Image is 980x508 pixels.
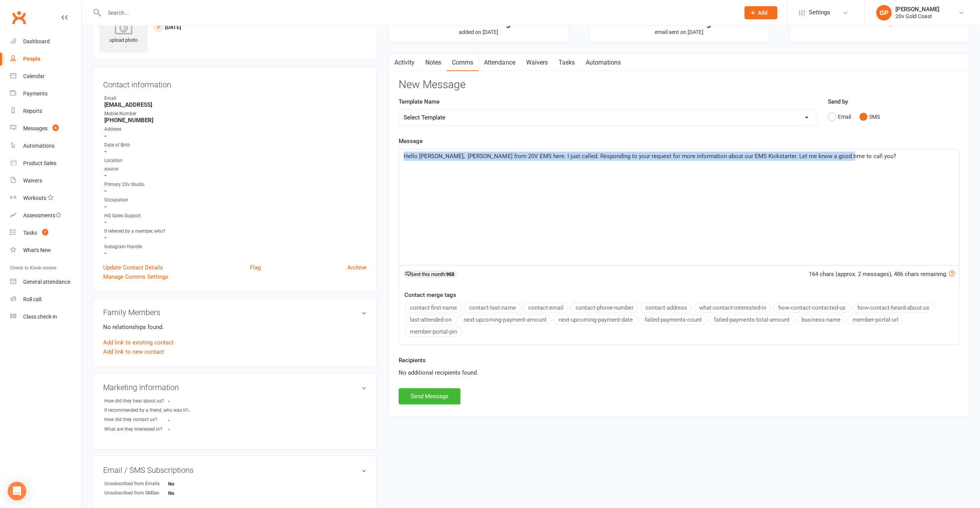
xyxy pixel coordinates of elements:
button: how-contact-contacted-us [773,303,850,313]
strong: - [168,417,212,423]
div: 20v Gold Coast [895,13,939,20]
button: Add [744,6,777,19]
a: Calendar [10,68,82,85]
strong: - [168,398,212,404]
label: Message [399,136,423,146]
button: how-contact-heard-about-us [852,303,934,313]
div: Occupation [104,196,367,204]
a: Notes [420,54,447,72]
div: No additional recipients found. [399,368,959,377]
button: business-name [796,315,845,325]
button: contact-email [523,303,568,313]
button: last-attended-on [405,315,457,325]
a: Messages 6 [10,120,82,137]
div: Location [104,157,367,164]
button: Email [828,109,851,124]
strong: No [168,481,212,487]
div: Workouts [23,195,46,201]
button: next-upcoming-payment-amount [459,315,551,325]
div: Assessments [23,212,61,218]
div: Reports [23,108,42,114]
a: Flag [250,263,261,272]
button: contact-address [640,303,692,313]
a: Roll call [10,291,82,308]
strong: - [188,408,233,414]
button: failed-payments-count [639,315,707,325]
span: 6 [53,124,59,131]
a: Comms [447,54,479,72]
button: contact-phone-number [570,303,638,313]
div: [PERSON_NAME] [895,6,939,13]
strong: - [104,188,367,194]
a: Automations [10,137,82,155]
div: How did they hear about us? [104,397,168,405]
div: Roll call [23,296,41,302]
div: Waivers [23,177,42,184]
button: contact-first-name [405,303,462,313]
button: next-upcoming-payment-date [553,315,637,325]
span: [DATE] [165,24,181,30]
a: Manage Comms Settings [103,272,168,281]
strong: No [168,490,212,496]
div: Class check-in [23,314,57,320]
div: Dashboard [23,38,50,44]
span: Hello [PERSON_NAME], [PERSON_NAME] from 20V EMS here. I just called. Responding to your request f... [404,153,896,160]
div: If referred by a member, who? [104,228,367,235]
div: Payments [23,90,48,97]
button: SMS [859,109,880,124]
label: Template Name [399,97,440,106]
a: Add link to new contact [103,347,164,356]
strong: - [104,203,367,210]
strong: [EMAIL_ADDRESS] [104,101,367,108]
label: Contact merge tags [404,290,456,300]
div: source [104,165,367,173]
span: Add [758,10,768,16]
div: Address [104,126,367,133]
div: Primary 20v Studio [104,181,367,188]
a: General attendance kiosk mode [10,273,82,291]
div: Automations [23,143,54,149]
span: Settings [809,4,830,21]
div: 164 chars (approx. 2 messages), 486 chars remaining. [809,269,955,279]
div: General attendance [23,279,70,285]
button: failed-payments-total-amount [708,315,794,325]
div: Product Sales [23,160,56,166]
strong: - [104,250,367,257]
p: added on [DATE] [396,29,561,35]
a: Update Contact Details [103,263,163,272]
strong: - [104,133,367,140]
div: Date of Birth [104,141,367,149]
div: If recommended by a friend, who was it? [104,407,188,414]
div: Tasks [23,230,37,236]
div: How did they contact us? [104,416,168,423]
h3: Contact information [103,77,367,89]
a: Workouts [10,189,82,207]
label: Send by [828,97,848,106]
label: Recipients [399,356,426,365]
a: Activity [389,54,420,72]
a: Reports [10,102,82,120]
button: member-portal-url [847,315,903,325]
div: Mobile Number [104,110,367,118]
a: Product Sales [10,155,82,172]
div: GP [876,5,892,20]
a: Archive [347,263,367,272]
a: Assessments [10,207,82,224]
button: Send Message [399,388,460,404]
div: People [23,56,41,62]
strong: - [104,172,367,179]
button: contact-last-name [464,303,521,313]
a: Clubworx [9,8,29,27]
p: No relationships found. [103,322,367,332]
h3: Email / SMS Subscriptions [103,466,367,474]
div: about 14 hours ago [596,19,762,27]
a: Tasks 7 [10,224,82,242]
div: Unsubscribed from SMSes [104,489,168,497]
a: Class kiosk mode [10,308,82,326]
a: People [10,50,82,68]
div: Open Intercom Messenger [8,482,26,500]
strong: 955 [446,271,454,277]
a: Tasks [553,54,580,72]
strong: [PHONE_NUMBER] [104,117,367,124]
div: Email [104,95,367,102]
